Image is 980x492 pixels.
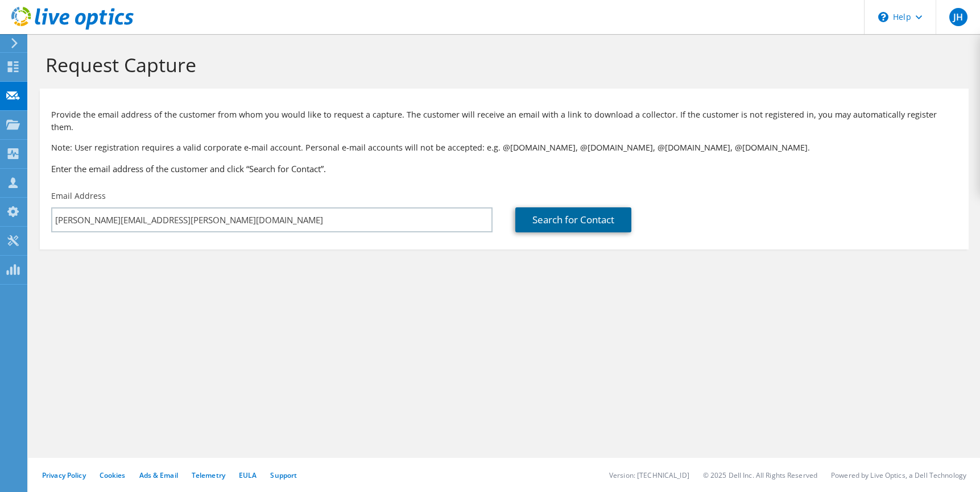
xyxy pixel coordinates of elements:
[239,470,257,480] a: EULA
[139,470,178,480] a: Ads & Email
[878,12,888,22] svg: \n
[609,470,689,480] li: Version: [TECHNICAL_ID]
[949,8,967,26] span: JH
[192,470,225,480] a: Telemetry
[100,470,126,480] a: Cookies
[515,207,631,232] a: Search for Contact
[270,470,297,480] a: Support
[51,109,957,134] p: Provide the email address of the customer from whom you would like to request a capture. The cust...
[42,470,86,480] a: Privacy Policy
[703,470,817,480] li: © 2025 Dell Inc. All Rights Reserved
[46,53,957,77] h1: Request Capture
[51,162,957,175] h3: Enter the email address of the customer and click “Search for Contact”.
[51,190,106,202] label: Email Address
[831,470,966,480] li: Powered by Live Optics, a Dell Technology
[51,141,957,154] p: Note: User registration requires a valid corporate e-mail account. Personal e-mail accounts will ...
